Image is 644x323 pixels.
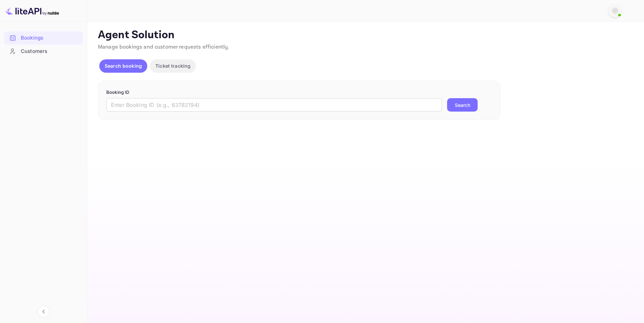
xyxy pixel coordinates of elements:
p: Search booking [105,62,142,69]
input: Enter Booking ID (e.g., 63782194) [106,98,442,112]
a: Bookings [4,31,83,44]
div: Bookings [21,34,79,42]
div: Customers [21,48,79,55]
span: Manage bookings and customer requests efficiently. [98,44,229,51]
p: Ticket tracking [155,62,191,69]
p: Agent Solution [98,28,632,42]
button: Search [447,98,478,112]
a: Customers [4,45,83,57]
p: Booking ID [106,89,492,96]
button: Collapse navigation [38,306,50,318]
div: Customers [4,45,83,58]
img: LiteAPI logo [5,5,59,16]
